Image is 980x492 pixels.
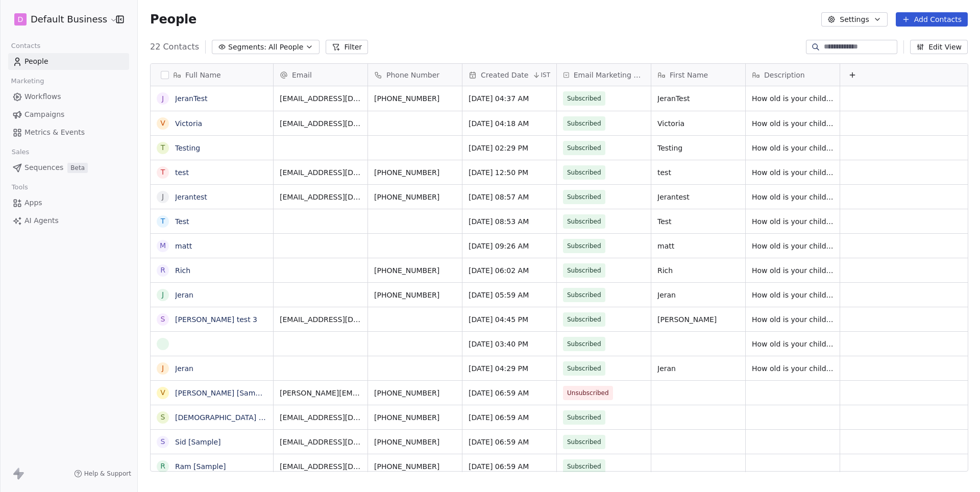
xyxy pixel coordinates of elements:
[24,198,42,208] span: Apps
[657,192,739,202] span: Jerantest
[274,64,367,86] div: Email
[469,461,550,472] span: [DATE] 06:59 AM
[657,93,739,104] span: JeranTest
[567,93,601,104] span: Subscribed
[752,265,834,276] span: How old is your child? : 10–12 How would you describe the alignment of your child's teeth? : b) S...
[469,412,550,423] span: [DATE] 06:59 AM
[567,290,601,300] span: Subscribed
[752,192,834,202] span: How old is your child? : 10–12 How would you describe the alignment of your child's teeth? : b) S...
[175,413,291,422] a: [DEMOGRAPHIC_DATA] [Sample]
[280,461,361,472] span: [EMAIL_ADDRESS][DOMAIN_NAME]
[657,290,739,300] span: Jeran
[175,266,190,275] a: Rich
[280,118,361,129] span: [EMAIL_ADDRESS][DOMAIN_NAME]
[7,144,34,160] span: Sales
[162,191,164,202] div: J
[151,86,274,472] div: grid
[280,314,361,325] span: [EMAIL_ADDRESS][DOMAIN_NAME]
[175,315,257,324] a: [PERSON_NAME] test 3
[896,12,968,27] button: Add Contacts
[374,290,456,300] span: [PHONE_NUMBER]
[8,194,129,211] a: Apps
[74,470,131,478] a: Help & Support
[292,70,312,80] span: Email
[651,64,745,86] div: First Name
[469,437,550,447] span: [DATE] 06:59 AM
[567,437,601,447] span: Subscribed
[910,40,968,54] button: Edit View
[274,86,969,472] div: grid
[160,461,165,472] div: R
[567,388,609,398] span: Unsubscribed
[150,41,199,53] span: 22 Contacts
[567,216,601,227] span: Subscribed
[746,64,840,86] div: Description
[162,93,164,104] div: J
[8,88,129,105] a: Workflows
[161,142,165,153] div: T
[175,242,192,250] a: matt
[24,91,61,102] span: Workflows
[280,93,361,104] span: [EMAIL_ADDRESS][DOMAIN_NAME]
[764,70,805,80] span: Description
[7,38,45,54] span: Contacts
[31,13,107,26] span: Default Business
[374,412,456,423] span: [PHONE_NUMBER]
[268,42,303,53] span: All People
[469,93,550,104] span: [DATE] 04:37 AM
[752,339,834,349] span: How old is your child? : How would you describe the alignment of your child's teeth? : a) Mostly ...
[280,388,361,398] span: [PERSON_NAME][EMAIL_ADDRESS][DOMAIN_NAME]
[175,144,200,152] a: Testing
[162,289,164,300] div: J
[657,314,739,325] span: [PERSON_NAME]
[175,168,189,177] a: test
[752,290,834,300] span: How old is your child? : 7–9 How would you describe the alignment of your child's teeth? : c) Not...
[161,436,165,447] div: S
[657,167,739,178] span: test
[24,162,63,173] span: Sequences
[84,470,131,478] span: Help & Support
[752,314,834,325] span: How old is your child? : 10–12 How would you describe the alignment of your child's teeth? : b) S...
[469,314,550,325] span: [DATE] 04:45 PM
[374,461,456,472] span: [PHONE_NUMBER]
[481,70,528,80] span: Created Date
[567,265,601,276] span: Subscribed
[161,216,165,227] div: T
[7,180,32,195] span: Tools
[567,192,601,202] span: Subscribed
[657,241,739,251] span: matt
[185,70,221,80] span: Full Name
[374,93,456,104] span: [PHONE_NUMBER]
[374,265,456,276] span: [PHONE_NUMBER]
[469,143,550,153] span: [DATE] 02:29 PM
[161,412,165,423] div: S
[567,118,601,129] span: Subscribed
[175,462,226,471] a: Ram [Sample]
[160,387,165,398] div: V
[160,265,165,276] div: R
[175,94,208,103] a: JeranTest
[386,70,439,80] span: Phone Number
[567,314,601,325] span: Subscribed
[657,118,739,129] span: Victoria
[657,363,739,374] span: Jeran
[567,241,601,251] span: Subscribed
[24,215,59,226] span: AI Agents
[12,11,109,28] button: DDefault Business
[469,216,550,227] span: [DATE] 08:53 AM
[567,339,601,349] span: Subscribed
[752,216,834,227] span: How old is your child? : 7–9 How would you describe the alignment of your child's teeth? : b) Sli...
[657,216,739,227] span: Test
[567,167,601,178] span: Subscribed
[469,192,550,202] span: [DATE] 08:57 AM
[24,56,48,67] span: People
[657,265,739,276] span: Rich
[175,193,207,201] a: Jerantest
[160,240,166,251] div: m
[151,64,273,86] div: Full Name
[8,159,129,176] a: SequencesBeta
[541,71,550,79] span: IST
[7,73,48,89] span: Marketing
[557,64,651,86] div: Email Marketing Consent
[574,70,645,80] span: Email Marketing Consent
